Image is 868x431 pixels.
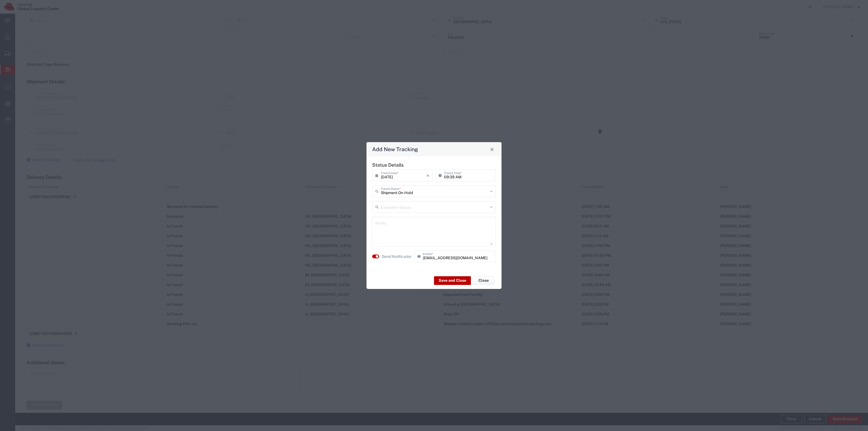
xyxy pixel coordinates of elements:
h4: Add New Tracking [372,145,418,153]
h5: Status Details [372,162,496,168]
i: × [426,171,429,180]
button: Close [473,276,494,285]
agx-label: Send Notification [382,253,411,259]
button: Save and Close [434,276,471,285]
button: Close [488,145,496,153]
label: Send Notification [382,253,412,259]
